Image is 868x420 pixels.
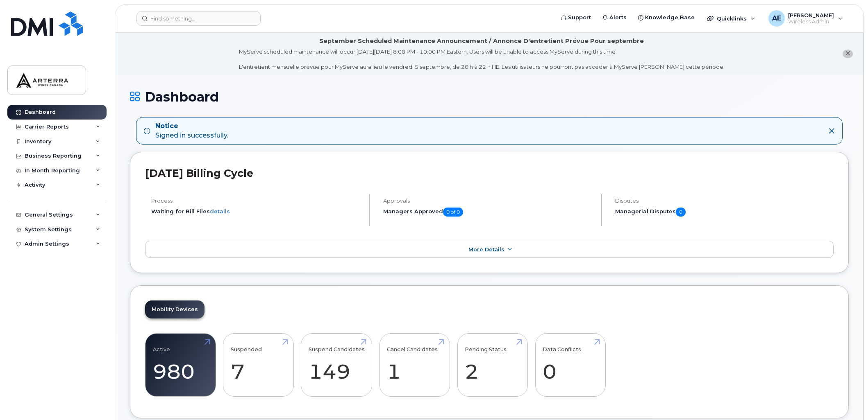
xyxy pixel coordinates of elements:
[155,122,228,131] strong: Notice
[468,246,504,253] span: More Details
[615,208,834,217] h5: Managerial Disputes
[231,338,286,392] a: Suspended 7
[309,338,365,392] a: Suspend Candidates 149
[145,300,205,318] a: Mobility Devices
[239,48,725,71] div: MyServe scheduled maintenance will occur [DATE][DATE] 8:00 PM - 10:00 PM Eastern. Users will be u...
[543,338,598,392] a: Data Conflicts 0
[151,198,362,204] h4: Process
[153,338,208,392] a: Active 980
[210,208,230,215] a: details
[155,122,228,140] div: Signed in successfully.
[676,208,686,217] span: 0
[383,208,594,217] h5: Managers Approved
[615,198,834,204] h4: Disputes
[145,167,834,179] h2: [DATE] Billing Cycle
[130,90,849,104] h1: Dashboard
[319,37,644,45] div: September Scheduled Maintenance Announcement / Annonce D'entretient Prévue Pour septembre
[383,198,594,204] h4: Approvals
[465,338,520,392] a: Pending Status 2
[151,208,362,215] li: Waiting for Bill Files
[387,338,442,392] a: Cancel Candidates 1
[443,208,463,217] span: 0 of 0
